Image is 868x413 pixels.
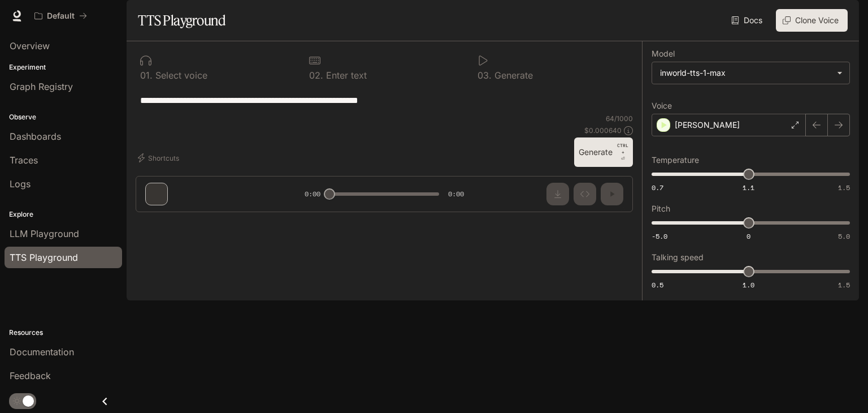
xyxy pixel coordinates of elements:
p: Pitch [652,205,670,213]
p: Temperature [652,156,699,164]
div: inworld-tts-1-max [660,67,831,79]
p: 64 / 1000 [606,114,633,123]
button: GenerateCTRL +⏎ [574,137,633,167]
span: 0 [747,231,750,241]
p: Talking speed [652,253,704,261]
p: Voice [652,102,672,110]
p: CTRL + [617,142,628,156]
button: Shortcuts [136,149,184,167]
span: 0.5 [652,280,663,290]
p: Model [652,50,675,58]
span: 5.0 [838,231,850,241]
span: -5.0 [652,231,667,241]
p: Default [47,11,75,21]
p: 0 3 . [478,71,492,80]
p: 0 2 . [309,71,323,80]
h1: TTS Playground [138,9,225,32]
div: inworld-tts-1-max [652,62,849,84]
span: 1.5 [838,183,850,192]
button: All workspaces [29,5,92,27]
span: 1.5 [838,280,850,290]
span: 1.1 [743,183,754,192]
p: Generate [492,71,533,80]
p: 0 1 . [140,71,153,80]
p: $ 0.000640 [584,126,622,135]
p: ⏎ [617,142,628,162]
p: Enter text [323,71,367,80]
button: Clone Voice [776,9,848,32]
span: 1.0 [743,280,754,290]
p: Select voice [153,71,207,80]
a: Docs [729,9,767,32]
span: 0.7 [652,183,663,192]
p: [PERSON_NAME] [675,119,740,131]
